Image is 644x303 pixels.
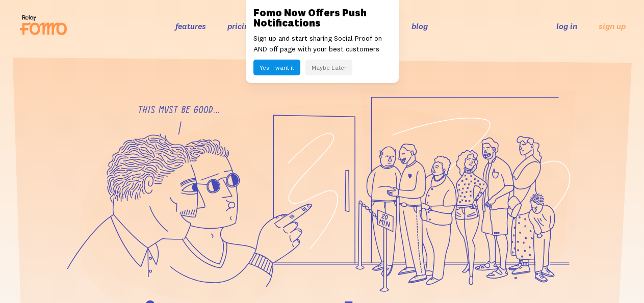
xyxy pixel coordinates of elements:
[599,21,626,32] a: sign up
[253,60,300,75] button: Yes! I want it
[253,8,391,28] h3: Fomo Now Offers Push Notifications
[227,21,253,31] a: pricing
[556,21,577,31] a: log in
[411,21,428,31] a: blog
[253,33,391,54] p: Sign up and start sharing Social Proof on AND off page with your best customers
[305,60,352,75] button: Maybe Later
[175,21,206,31] a: features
